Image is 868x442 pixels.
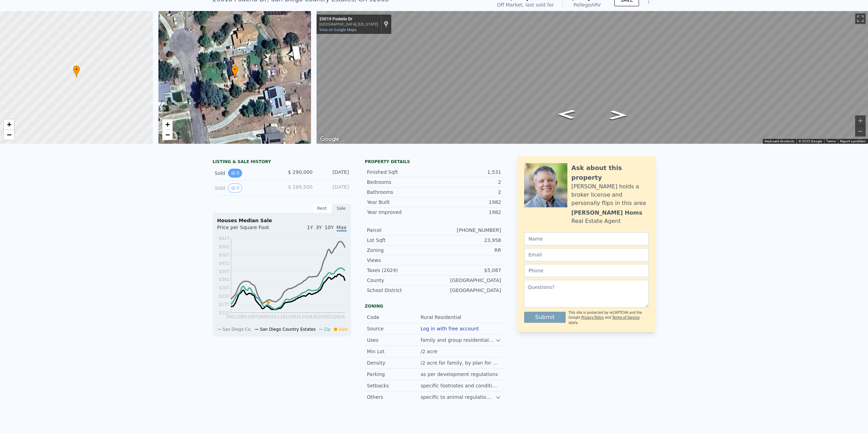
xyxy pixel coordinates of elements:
[319,28,357,32] a: View on Google Maps
[826,139,836,143] a: Terms (opens in new tab)
[228,184,243,192] button: View historical data
[421,348,439,355] div: /2 acre
[247,314,258,319] tspan: 2007
[434,267,501,274] div: $5,087
[317,11,868,144] div: Street View
[434,189,501,196] div: 2
[312,204,332,213] div: Rent
[307,225,313,230] span: 1Y
[367,359,421,366] div: Density
[215,169,276,178] div: Sold
[367,337,421,344] div: Uses
[367,371,421,378] div: Parking
[421,314,463,321] div: Rural Residential
[219,302,229,307] tspan: $177
[324,327,330,332] span: Zip
[421,382,501,389] div: specific footnotes and conditions apply
[219,285,229,290] tspan: $287
[581,316,604,319] a: Privacy Policy
[840,139,866,143] a: Report a problem
[231,66,238,73] span: •
[572,182,649,207] div: [PERSON_NAME] holds a broker license and personally flips in this area
[367,314,421,321] div: Code
[434,169,501,176] div: 1,531
[219,277,229,282] tspan: $342
[318,184,349,192] div: [DATE]
[258,314,269,319] tspan: 2009
[217,217,347,224] div: Houses Median Sale
[291,314,301,319] tspan: 2015
[365,303,503,309] div: Zoning
[7,130,11,139] span: −
[434,199,501,206] div: 1982
[855,126,866,137] button: Zoom out
[421,326,479,331] button: Log in with free account
[219,294,229,299] tspan: $232
[421,394,496,401] div: specific to animal regulations and building enclosures
[421,359,501,366] div: /2 acre for family, by plan for others
[165,120,170,129] span: +
[226,314,236,319] tspan: 2002
[219,261,229,266] tspan: $452
[367,394,421,401] div: Others
[325,225,334,230] span: 10Y
[367,199,434,206] div: Year Built
[219,244,229,249] tspan: $562
[219,310,229,315] tspan: $122
[231,65,238,77] div: •
[316,225,322,230] span: 3Y
[337,225,347,232] span: Max
[572,163,649,182] div: Ask about this property
[367,169,434,176] div: Finished Sqft
[367,257,434,264] div: Views
[572,217,621,225] div: Real Estate Agent
[312,314,323,319] tspan: 2020
[367,287,434,294] div: School District
[434,287,501,294] div: [GEOGRAPHIC_DATA]
[524,312,566,323] button: Submit
[855,115,866,126] button: Zoom in
[162,130,173,140] a: Zoom out
[367,247,434,254] div: Zoning
[855,13,866,24] button: Toggle fullscreen view
[162,119,173,130] a: Zoom in
[288,169,312,175] span: $ 290,000
[319,17,378,22] div: 25019 Poderio Dr
[367,179,434,186] div: Bedrooms
[367,189,434,196] div: Bathrooms
[365,159,503,164] div: Property details
[280,314,291,319] tspan: 2013
[434,237,501,244] div: 23,958
[367,348,421,355] div: Min Lot
[421,337,496,344] div: family and group residential, limited processing, other uses by permit
[73,65,80,77] div: •
[524,232,649,245] input: Name
[237,314,247,319] tspan: 2005
[367,227,434,234] div: Parcel
[384,20,389,28] a: Show location on map
[367,237,434,244] div: Lot Sqft
[213,159,351,166] div: LISTING & SALE HISTORY
[434,247,501,254] div: RR
[434,209,501,216] div: 1982
[571,1,604,8] div: Pellego ARV
[318,169,349,178] div: [DATE]
[367,382,421,389] div: Setbacks
[367,267,434,274] div: Taxes (2024)
[367,277,434,284] div: County
[319,22,378,27] div: [GEOGRAPHIC_DATA], [US_STATE]
[288,184,312,190] span: $ 289,500
[165,130,170,139] span: −
[215,184,276,192] div: Sold
[260,327,316,332] span: San Diego Country Estates
[317,11,868,144] div: Map
[434,227,501,234] div: [PHONE_NUMBER]
[334,314,345,319] tspan: 2024
[217,224,282,235] div: Price per Square Foot
[323,314,334,319] tspan: 2022
[434,277,501,284] div: [GEOGRAPHIC_DATA]
[7,120,11,129] span: +
[222,327,252,332] span: San Diego Co.
[219,253,229,257] tspan: $507
[4,130,14,140] a: Zoom out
